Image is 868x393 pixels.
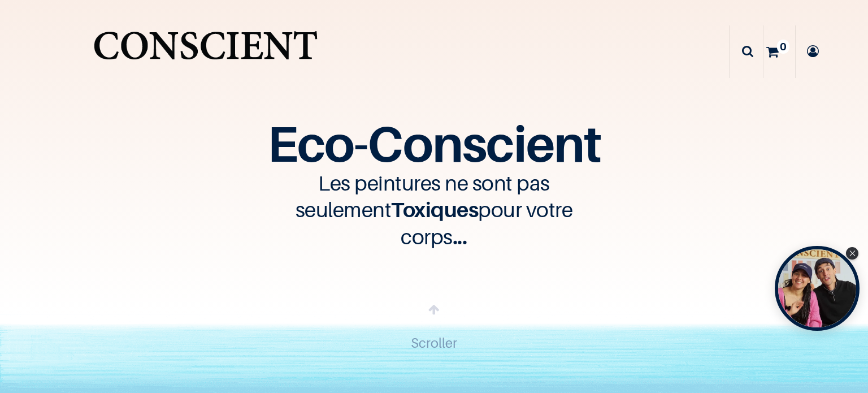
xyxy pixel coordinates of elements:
[264,170,604,251] h3: Les peintures ne sont pas seulement pour votre corps
[777,40,789,54] sup: 0
[90,23,320,81] img: Conscient
[763,25,795,78] a: 0
[391,197,478,222] span: Toxiques
[52,123,816,163] h1: Eco-Conscient
[453,224,467,249] span: ...
[775,246,860,331] div: Open Tolstoy widget
[846,247,858,260] div: Close Tolstoy widget
[775,246,860,331] div: Tolstoy bubble widget
[90,23,320,81] a: Logo of Conscient
[775,246,860,331] div: Open Tolstoy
